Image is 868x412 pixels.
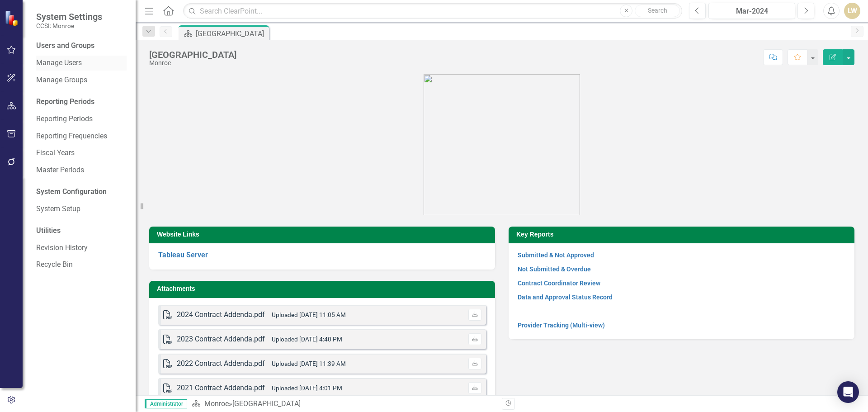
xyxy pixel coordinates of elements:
a: Revision History [36,243,127,253]
a: Tableau Server [158,251,208,259]
div: 2023 Contract Addenda.pdf [177,334,265,345]
button: Search [635,5,680,17]
small: CCSI: Monroe [36,22,102,29]
a: Master Periods [36,165,127,175]
a: Recycle Bin [36,260,127,270]
div: Monroe [149,60,236,66]
div: [GEOGRAPHIC_DATA] [149,50,236,60]
input: Search ClearPoint... [183,3,682,19]
img: ClearPoint Strategy [5,10,20,26]
small: Uploaded [DATE] 4:40 PM [272,336,342,343]
div: 2021 Contract Addenda.pdf [177,383,265,393]
div: System Configuration [36,187,127,197]
div: Users and Groups [36,41,127,51]
div: Reporting Periods [36,97,127,107]
small: Uploaded [DATE] 4:01 PM [272,384,342,392]
a: Fiscal Years [36,148,127,158]
a: System Setup [36,204,127,214]
div: 2024 Contract Addenda.pdf [177,310,265,320]
small: Uploaded [DATE] 11:39 AM [272,360,346,367]
div: 2022 Contract Addenda.pdf [177,359,265,369]
div: [GEOGRAPHIC_DATA] [196,28,267,39]
div: Open Intercom Messenger [837,381,859,403]
a: Reporting Frequencies [36,131,127,142]
a: Provider Tracking (Multi-view) [518,322,605,329]
div: Mar-2024 [712,6,792,17]
h3: Website Links [157,231,491,238]
a: Contract Coordinator Review [518,279,600,287]
a: Reporting Periods [36,114,127,124]
a: Data and Approval Status Record [518,294,613,301]
div: Utilities [36,226,127,236]
a: Submitted & Not Approved [518,251,594,259]
small: Uploaded [DATE] 11:05 AM [272,311,346,318]
img: OMH%20Logo_Green%202024%20Stacked.png [424,74,580,215]
a: Manage Users [36,58,127,68]
a: Not Submitted & Overdue [518,265,591,273]
h3: Key Reports [516,231,850,238]
a: Manage Groups [36,75,127,85]
button: Mar-2024 [708,3,795,19]
div: [GEOGRAPHIC_DATA] [232,399,301,408]
a: Monroe [204,399,229,408]
div: » [192,399,495,409]
span: Search [648,7,667,14]
h3: Attachments [157,285,491,292]
button: LW [844,3,860,19]
span: Administrator [145,399,187,408]
span: System Settings [36,11,102,22]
